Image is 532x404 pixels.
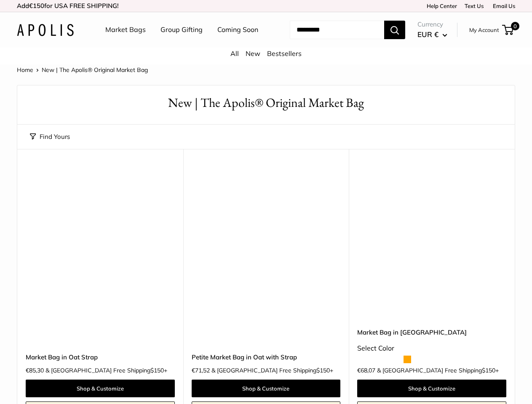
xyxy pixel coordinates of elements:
a: 0 [503,25,513,35]
a: Petite Market Bag in Oat with Strap [192,352,341,362]
button: Search [384,21,405,39]
span: & [GEOGRAPHIC_DATA] Free Shipping + [377,367,499,373]
span: €68,07 [357,367,375,373]
a: Shop & Customize [26,380,175,397]
span: 0 [511,22,519,30]
a: Market Bag in Oat StrapMarket Bag in Oat Strap [26,170,175,319]
span: $150 [316,367,330,374]
span: €150 [29,2,44,10]
a: Bestsellers [267,49,302,58]
button: EUR € [417,28,447,41]
a: My Account [469,25,499,35]
a: All [230,49,239,58]
span: €71,52 [192,367,210,373]
input: Search... [290,21,384,39]
span: & [GEOGRAPHIC_DATA] Free Shipping + [45,367,167,373]
span: New | The Apolis® Original Market Bag [42,66,148,74]
h1: New | The Apolis® Original Market Bag [30,94,502,112]
a: Petite Market Bag in Oat with StrapPetite Market Bag in Oat with Strap [192,170,341,319]
nav: Breadcrumb [17,64,148,75]
span: Currency [417,19,447,30]
a: Market Bag in OatMarket Bag in Oat [357,170,506,319]
span: $150 [482,367,495,374]
a: Shop & Customize [192,380,341,397]
img: Apolis [17,24,74,36]
a: Help Center [424,3,457,9]
a: Shop & Customize [357,380,506,397]
button: Find Yours [30,131,70,143]
span: EUR € [417,30,438,39]
a: Market Bag in Oat Strap [26,352,175,362]
a: Market Bags [105,24,146,36]
div: Select Color [357,342,506,355]
a: Coming Soon [217,24,258,36]
span: & [GEOGRAPHIC_DATA] Free Shipping + [211,367,333,373]
a: Market Bag in [GEOGRAPHIC_DATA] [357,327,506,337]
a: New [246,49,260,58]
a: Home [17,66,33,74]
a: Email Us [490,3,515,9]
span: $150 [150,367,164,374]
span: €85,30 [26,367,44,373]
a: Group Gifting [160,24,203,36]
a: Text Us [465,3,484,9]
